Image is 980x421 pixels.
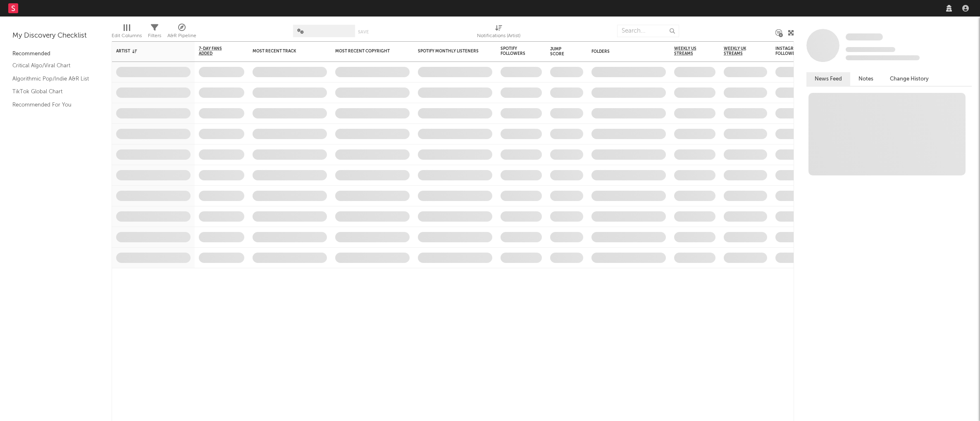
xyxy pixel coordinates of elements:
[148,21,161,45] div: Filters
[617,25,679,37] input: Search...
[591,49,653,54] div: Folders
[12,31,99,41] div: My Discovery Checklist
[12,100,91,109] a: Recommended For You
[846,47,895,52] span: Tracking Since: [DATE]
[882,72,937,86] button: Change History
[477,21,520,45] div: Notifications (Artist)
[358,30,369,34] button: Save
[850,72,882,86] button: Notes
[418,49,480,54] div: Spotify Monthly Listeners
[12,74,91,83] a: Algorithmic Pop/Indie A&R List
[167,21,196,45] div: A&R Pipeline
[112,31,142,41] div: Edit Columns
[253,49,315,54] div: Most Recent Track
[550,47,571,57] div: Jump Score
[112,21,142,45] div: Edit Columns
[724,46,755,56] span: Weekly UK Streams
[12,49,99,59] div: Recommended
[335,49,397,54] div: Most Recent Copyright
[12,87,91,96] a: TikTok Global Chart
[846,33,883,41] a: Some Artist
[12,61,91,70] a: Critical Algo/Viral Chart
[167,31,196,41] div: A&R Pipeline
[116,49,178,54] div: Artist
[846,55,920,60] span: 0 fans last week
[806,72,850,86] button: News Feed
[148,31,161,41] div: Filters
[775,46,804,56] div: Instagram Followers
[501,46,529,56] div: Spotify Followers
[674,46,703,56] span: Weekly US Streams
[477,31,520,41] div: Notifications (Artist)
[846,33,883,40] span: Some Artist
[199,46,232,56] span: 7-Day Fans Added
